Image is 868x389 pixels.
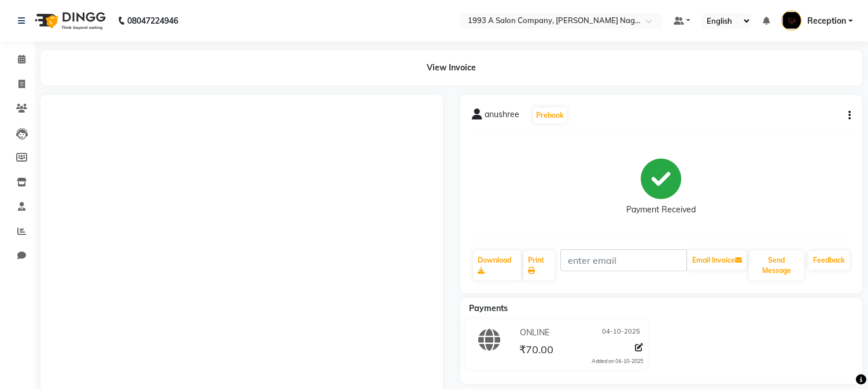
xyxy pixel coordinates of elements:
[469,303,508,313] span: Payments
[40,50,862,85] div: View Invoice
[127,5,178,37] b: 08047224946
[485,109,519,125] span: anushree
[520,327,549,339] span: ONLINE
[749,250,804,280] button: Send Message
[592,357,643,365] div: Added on 04-10-2025
[808,250,849,270] a: Feedback
[523,250,555,280] a: Print
[560,249,687,271] input: enter email
[533,107,567,124] button: Prebook
[688,250,747,270] button: Email Invoice
[519,343,553,359] span: ₹70.00
[626,204,696,216] div: Payment Received
[781,10,801,31] img: Reception
[602,327,640,339] span: 04-10-2025
[807,15,846,27] span: Reception
[473,250,521,280] a: Download
[29,5,109,37] img: logo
